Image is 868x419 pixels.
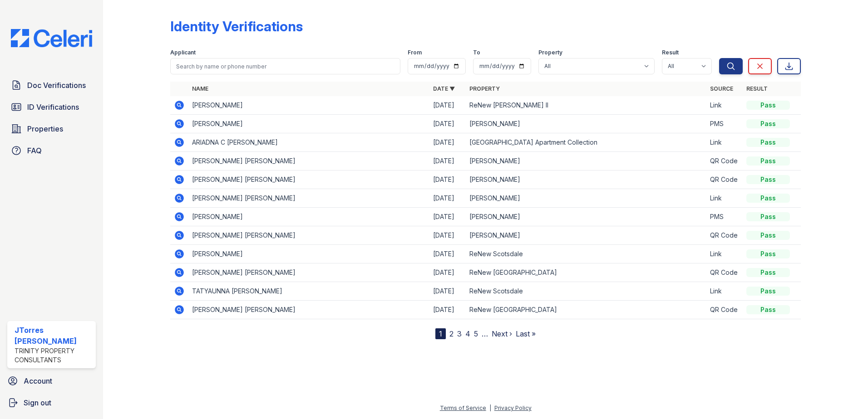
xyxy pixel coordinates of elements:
[466,115,707,133] td: [PERSON_NAME]
[466,301,707,319] td: ReNew [GEOGRAPHIC_DATA]
[27,80,86,91] span: Doc Verifications
[188,115,429,133] td: [PERSON_NAME]
[492,329,512,338] a: Next ›
[746,156,790,166] div: Pass
[706,282,743,301] td: Link
[706,171,743,189] td: QR Code
[429,263,466,282] td: [DATE]
[4,394,99,412] a: Sign out
[457,329,462,338] a: 3
[746,194,790,203] div: Pass
[466,245,707,263] td: ReNew Scotsdale
[746,85,768,92] a: Result
[188,282,429,301] td: TATYAUNNA [PERSON_NAME]
[188,152,429,171] td: [PERSON_NAME] [PERSON_NAME]
[706,96,743,115] td: Link
[24,397,51,408] span: Sign out
[408,49,422,56] label: From
[474,329,478,338] a: 5
[170,18,303,34] div: Identity Verifications
[440,404,486,411] a: Terms of Service
[27,123,63,134] span: Properties
[706,189,743,208] td: Link
[449,329,454,338] a: 2
[466,263,707,282] td: ReNew [GEOGRAPHIC_DATA]
[188,133,429,152] td: ARIADNA C [PERSON_NAME]
[466,96,707,115] td: ReNew [PERSON_NAME] II
[188,226,429,245] td: [PERSON_NAME] [PERSON_NAME]
[746,212,790,221] div: Pass
[24,375,52,386] span: Account
[429,189,466,208] td: [DATE]
[746,119,790,128] div: Pass
[4,372,99,390] a: Account
[429,133,466,152] td: [DATE]
[429,245,466,263] td: [DATE]
[188,171,429,189] td: [PERSON_NAME] [PERSON_NAME]
[489,404,491,411] div: |
[706,152,743,171] td: QR Code
[4,29,99,47] img: CE_Logo_Blue-a8612792a0a2168367f1c8372b55b34899dd931a85d93a1a3d3e32e68fde9ad4.png
[746,231,790,240] div: Pass
[27,102,79,112] span: ID Verifications
[706,245,743,263] td: Link
[706,226,743,245] td: QR Code
[188,96,429,115] td: [PERSON_NAME]
[746,249,790,258] div: Pass
[433,85,455,92] a: Date ▼
[170,58,400,74] input: Search by name or phone number
[746,101,790,110] div: Pass
[466,282,707,301] td: ReNew Scotsdale
[7,98,96,116] a: ID Verifications
[746,175,790,184] div: Pass
[710,85,733,92] a: Source
[466,171,707,189] td: [PERSON_NAME]
[7,76,96,94] a: Doc Verifications
[538,49,562,56] label: Property
[192,85,208,92] a: Name
[170,49,196,56] label: Applicant
[15,325,92,346] div: JTorres [PERSON_NAME]
[706,301,743,319] td: QR Code
[746,138,790,147] div: Pass
[706,133,743,152] td: Link
[188,189,429,208] td: [PERSON_NAME] [PERSON_NAME]
[746,268,790,277] div: Pass
[15,346,92,365] div: Trinity Property Consultants
[429,301,466,319] td: [DATE]
[429,96,466,115] td: [DATE]
[27,145,42,156] span: FAQ
[466,226,707,245] td: [PERSON_NAME]
[429,152,466,171] td: [DATE]
[429,226,466,245] td: [DATE]
[7,120,96,138] a: Properties
[429,282,466,301] td: [DATE]
[188,245,429,263] td: [PERSON_NAME]
[188,301,429,319] td: [PERSON_NAME] [PERSON_NAME]
[516,329,536,338] a: Last »
[429,208,466,226] td: [DATE]
[706,263,743,282] td: QR Code
[429,171,466,189] td: [DATE]
[435,328,446,339] div: 1
[469,85,500,92] a: Property
[429,115,466,133] td: [DATE]
[482,328,488,339] span: …
[466,208,707,226] td: [PERSON_NAME]
[706,115,743,133] td: PMS
[188,208,429,226] td: [PERSON_NAME]
[473,49,480,56] label: To
[706,208,743,226] td: PMS
[746,305,790,314] div: Pass
[188,263,429,282] td: [PERSON_NAME] [PERSON_NAME]
[662,49,679,56] label: Result
[7,141,96,160] a: FAQ
[466,189,707,208] td: [PERSON_NAME]
[746,287,790,296] div: Pass
[494,404,532,411] a: Privacy Policy
[466,133,707,152] td: [GEOGRAPHIC_DATA] Apartment Collection
[465,329,470,338] a: 4
[466,152,707,171] td: [PERSON_NAME]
